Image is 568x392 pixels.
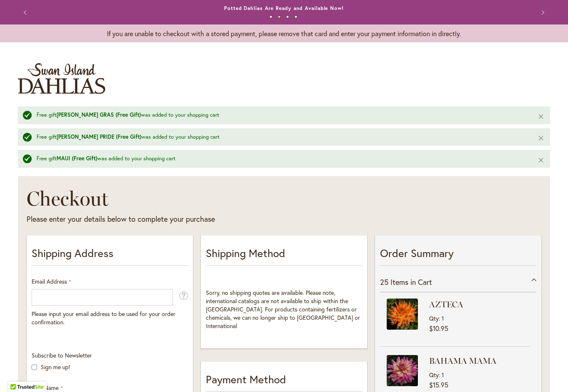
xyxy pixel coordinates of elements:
strong: BAHAMA MAMA [429,355,528,367]
strong: [PERSON_NAME] GRAS (Free Gift) [57,111,141,118]
button: Next [533,4,550,21]
div: Free gift was added to your shopping cart [37,111,525,119]
button: 1 of 4 [269,15,272,18]
strong: AZTECA [429,299,528,310]
label: Sign me up! [41,363,70,371]
p: Shipping Method [206,245,362,265]
span: Items in Cart [390,277,432,287]
span: Email Address [32,277,67,285]
div: Free gift was added to your shopping cart [37,133,525,141]
button: Previous [18,4,35,21]
strong: MAUI (Free Gift) [57,155,97,162]
button: 3 of 4 [286,15,289,18]
div: Free gift was added to your shopping cart [37,155,525,163]
span: 1 [442,371,444,379]
span: Sorry, no shipping quotes are available. Please note, international catalogs are not available to... [206,289,360,330]
button: 2 of 4 [278,15,281,18]
span: $15.95 [429,380,448,389]
p: If you are unable to checkout with a stored payment, please remove that card and enter your payme... [18,29,550,38]
div: Payment Method [206,372,362,392]
span: Please input your email address to be used for your order confirmation. [32,310,175,326]
p: Shipping Address [32,245,188,265]
a: Potted Dahlias Are Ready and Available Now! [224,5,344,11]
h1: Checkout [27,186,392,211]
span: Subscribe to Newsletter [32,351,92,359]
img: AZTECA [387,299,418,330]
span: Qty [429,314,439,322]
span: Qty [429,371,439,379]
strong: [PERSON_NAME] PRIDE (Free Gift) [57,133,141,140]
span: 25 [380,277,388,287]
button: 4 of 4 [294,15,297,18]
iframe: Launch Accessibility Center [6,363,30,386]
img: BAHAMA MAMA [387,355,418,386]
a: store logo [18,63,105,94]
span: $10.95 [429,324,448,333]
p: Order Summary [380,245,536,265]
span: 1 [442,314,444,322]
div: Please enter your details below to complete your purchase [27,214,392,225]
